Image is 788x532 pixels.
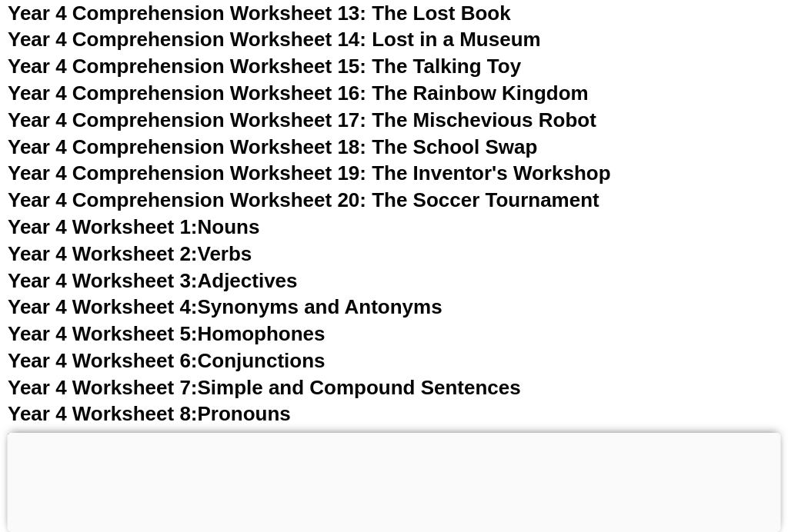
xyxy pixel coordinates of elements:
[8,322,326,345] a: Year 4 Worksheet 5:Homophones
[8,28,541,51] a: Year 4 Comprehension Worksheet 14: Lost in a Museum
[8,429,319,452] a: Year 4 Worksheet 9:Prepositions
[8,215,198,238] span: Year 4 Worksheet 1:
[8,376,198,399] span: Year 4 Worksheet 7:
[8,433,781,528] iframe: Advertisement
[8,349,198,372] span: Year 4 Worksheet 6:
[8,402,198,425] span: Year 4 Worksheet 8:
[8,2,511,25] a: Year 4 Comprehension Worksheet 13: The Lost Book
[8,215,259,238] a: Year 4 Worksheet 1:Nouns
[8,269,298,292] a: Year 4 Worksheet 3:Adjectives
[8,295,198,318] span: Year 4 Worksheet 4:
[8,295,442,318] a: Year 4 Worksheet 4:Synonyms and Antonyms
[8,322,198,345] span: Year 4 Worksheet 5:
[8,81,589,105] a: Year 4 Comprehension Worksheet 16: The Rainbow Kingdom
[8,242,198,265] span: Year 4 Worksheet 2:
[8,269,198,292] span: Year 4 Worksheet 3:
[8,242,252,265] a: Year 4 Worksheet 2:Verbs
[8,429,198,452] span: Year 4 Worksheet 9:
[8,135,537,158] a: Year 4 Comprehension Worksheet 18: The School Swap
[8,376,521,399] a: Year 4 Worksheet 7:Simple and Compound Sentences
[8,55,521,78] a: Year 4 Comprehension Worksheet 15: The Talking Toy
[8,161,611,185] a: Year 4 Comprehension Worksheet 19: The Inventor's Workshop
[8,349,326,372] a: Year 4 Worksheet 6:Conjunctions
[8,402,291,425] a: Year 4 Worksheet 8:Pronouns
[8,108,596,131] a: Year 4 Comprehension Worksheet 17: The Mischevious Robot
[516,358,788,532] iframe: Chat Widget
[8,188,599,211] a: Year 4 Comprehension Worksheet 20: The Soccer Tournament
